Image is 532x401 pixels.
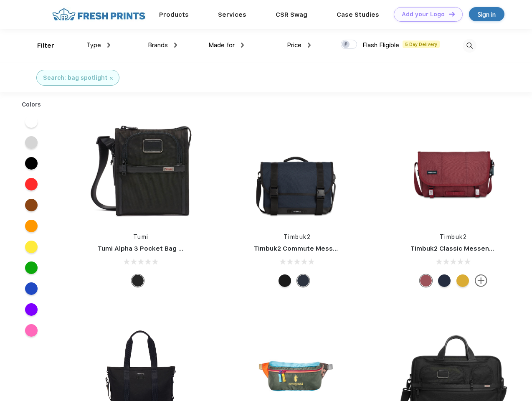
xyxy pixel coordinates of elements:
[362,41,399,49] span: Flash Eligible
[403,41,440,48] span: 5 Day Delivery
[398,113,509,224] img: func=resize&h=266
[469,7,504,21] a: Sign in
[85,113,196,224] img: func=resize&h=266
[456,274,469,287] div: Eco Amber
[254,245,366,252] a: Timbuk2 Commute Messenger Bag
[438,274,451,287] div: Eco Nautical
[15,100,48,109] div: Colors
[98,245,195,252] a: Tumi Alpha 3 Pocket Bag Small
[284,233,311,240] a: Timbuk2
[308,43,311,48] img: dropdown.png
[287,41,301,49] span: Price
[241,43,244,48] img: dropdown.png
[133,233,149,240] a: Tumi
[132,274,144,287] div: Black
[43,74,107,82] div: Search: bag spotlight
[440,233,467,240] a: Timbuk2
[297,274,309,287] div: Eco Nautical
[110,77,113,80] img: filter_cancel.svg
[159,11,189,18] a: Products
[463,39,476,53] img: desktop_search.svg
[478,10,496,19] div: Sign in
[107,43,110,48] img: dropdown.png
[410,245,514,252] a: Timbuk2 Classic Messenger Bag
[37,41,54,51] div: Filter
[86,41,101,49] span: Type
[420,274,432,287] div: Eco Collegiate Red
[50,7,148,22] img: fo%20logo%202.webp
[279,274,291,287] div: Eco Black
[449,12,455,16] img: DT
[475,274,487,287] img: more.svg
[241,113,352,224] img: func=resize&h=266
[402,11,445,18] div: Add your Logo
[174,43,177,48] img: dropdown.png
[148,41,168,49] span: Brands
[208,41,235,49] span: Made for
